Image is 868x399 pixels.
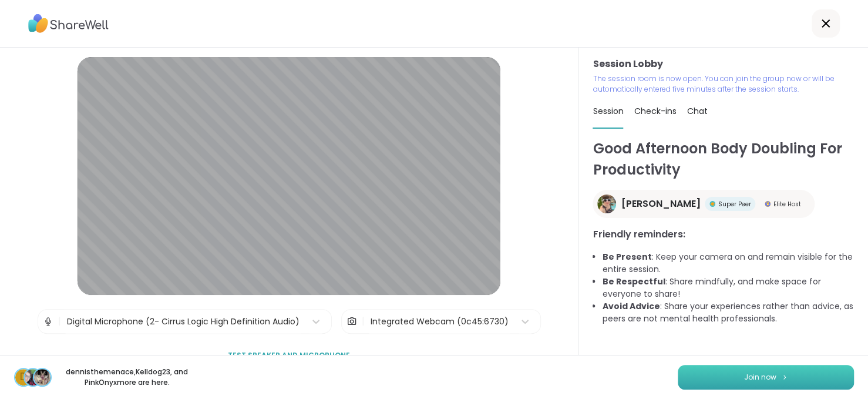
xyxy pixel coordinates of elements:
li: : Share your experiences rather than advice, as peers are not mental health professionals. [602,300,854,325]
img: Elite Host [765,201,771,207]
img: Kelldog23 [25,369,41,385]
img: Camera [346,310,357,333]
span: Session [593,105,623,117]
span: | [362,310,365,333]
li: : Keep your camera on and remain visible for the entire session. [602,251,854,276]
b: Be Present [602,251,651,263]
h1: Good Afternoon Body Doubling For Productivity [593,138,854,180]
img: Microphone [43,310,53,333]
a: Adrienne_QueenOfTheDawn[PERSON_NAME]Super PeerSuper PeerElite HostElite Host [593,190,815,218]
h3: Session Lobby [593,57,854,71]
span: Super Peer [718,200,751,209]
b: Be Respectful [602,276,665,287]
b: Avoid Advice [602,300,660,312]
button: Join now [678,365,854,390]
p: dennisthemenace , Kelldog23 , and PinkOnyx more are here. [61,367,193,388]
span: Test speaker and microphone [228,350,350,361]
span: Join now [744,372,776,383]
span: Chat [687,105,707,117]
p: The session room is now open. You can join the group now or will be automatically entered five mi... [593,73,854,95]
img: ShareWell Logomark [781,374,788,380]
span: [PERSON_NAME] [621,197,700,211]
div: Digital Microphone (2- Cirrus Logic High Definition Audio) [67,316,300,328]
div: Integrated Webcam (0c45:6730) [371,316,509,328]
span: | [58,310,61,333]
img: PinkOnyx [34,369,51,385]
li: : Share mindfully, and make space for everyone to share! [602,276,854,300]
h3: Friendly reminders: [593,227,854,242]
img: ShareWell Logo [28,10,109,37]
img: Super Peer [709,201,715,207]
span: d [20,370,27,385]
img: Adrienne_QueenOfTheDawn [597,195,616,213]
button: Test speaker and microphone [223,343,355,368]
span: Elite Host [773,200,800,209]
span: Check-ins [634,105,676,117]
